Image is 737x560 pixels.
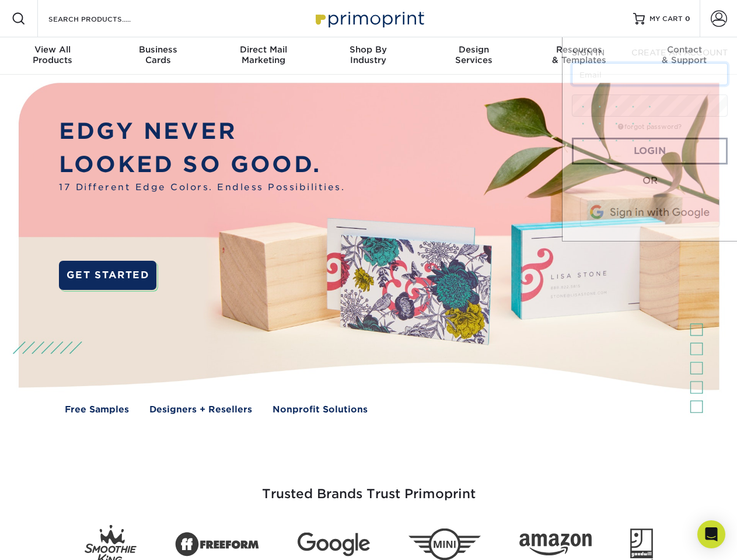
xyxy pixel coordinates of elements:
[649,14,683,24] span: MY CART
[526,37,631,75] a: Resources& Templates
[631,48,728,57] span: CREATE AN ACCOUNT
[630,528,653,560] img: Goodwill
[59,115,345,148] p: EDGY NEVER
[310,6,427,31] img: Primoprint
[105,44,210,55] span: Business
[105,44,210,65] div: Cards
[526,44,631,55] span: Resources
[47,12,161,26] input: SEARCH PRODUCTS.....
[697,520,725,548] div: Open Intercom Messenger
[105,37,210,75] a: BusinessCards
[685,15,690,23] span: 0
[211,44,316,55] span: Direct Mail
[27,459,710,516] h3: Trusted Brands Trust Primoprint
[421,37,526,75] a: DesignServices
[316,44,421,65] div: Industry
[519,534,592,556] img: Amazon
[211,44,316,65] div: Marketing
[273,403,368,416] a: Nonprofit Solutions
[421,44,526,55] span: Design
[149,403,252,416] a: Designers + Resellers
[59,261,156,290] a: GET STARTED
[526,44,631,65] div: & Templates
[298,533,370,556] img: Google
[59,181,345,194] span: 17 Different Edge Colors. Endless Possibilities.
[316,37,421,75] a: Shop ByIndustry
[572,48,605,57] span: SIGN IN
[572,63,728,85] input: Email
[618,123,682,131] a: forgot password?
[316,44,421,55] span: Shop By
[211,37,316,75] a: Direct MailMarketing
[65,403,129,416] a: Free Samples
[421,44,526,65] div: Services
[3,524,99,556] iframe: Google Customer Reviews
[572,138,728,164] a: Login
[59,148,345,181] p: LOOKED SO GOOD.
[572,174,728,188] div: OR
